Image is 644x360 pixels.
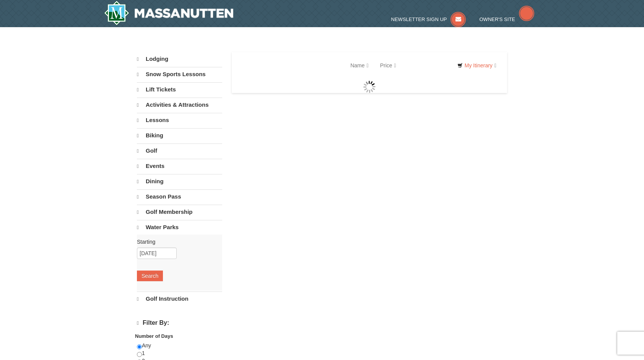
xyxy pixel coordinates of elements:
[137,238,216,246] label: Starting
[137,319,222,327] h4: Filter By:
[137,67,222,81] a: Snow Sports Lessons
[345,58,374,73] a: Name
[480,16,535,22] a: Owner's Site
[137,143,222,158] a: Golf
[137,159,222,173] a: Events
[391,16,447,22] span: Newsletter Sign Up
[363,81,376,93] img: wait gif
[137,205,222,219] a: Golf Membership
[137,82,222,97] a: Lift Tickets
[137,270,163,281] button: Search
[137,52,222,66] a: Lodging
[104,1,233,25] a: Massanutten Resort
[137,292,222,306] a: Golf Instruction
[137,220,222,235] a: Water Parks
[137,174,222,189] a: Dining
[137,113,222,127] a: Lessons
[480,16,516,22] span: Owner's Site
[137,189,222,204] a: Season Pass
[374,58,402,73] a: Price
[391,16,466,22] a: Newsletter Sign Up
[137,98,222,112] a: Activities & Attractions
[137,128,222,143] a: Biking
[104,1,233,25] img: Massanutten Resort Logo
[135,333,173,339] strong: Number of Days
[452,60,501,71] a: My Itinerary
